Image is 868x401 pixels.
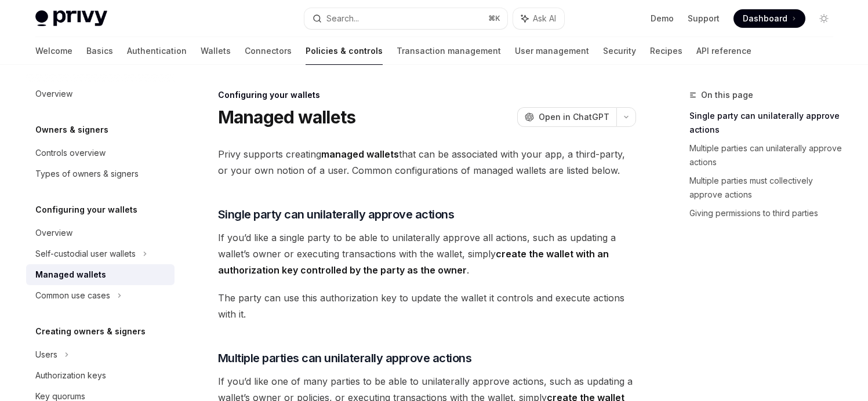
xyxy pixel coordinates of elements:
[245,37,292,65] a: Connectors
[743,13,787,24] span: Dashboard
[689,172,842,204] a: Multiple parties must collectively approve actions
[218,290,636,322] span: The party can use this authorization key to update the wallet it controls and execute actions wit...
[35,123,108,137] h5: Owners & signers
[689,107,842,139] a: Single party can unilaterally approve actions
[35,325,146,338] h5: Creating owners & signers
[517,107,616,127] button: Open in ChatGPT
[35,268,106,282] div: Managed wallets
[218,206,455,223] span: Single party can unilaterally approve actions
[35,289,110,302] div: Common use cases
[35,10,107,27] img: light logo
[86,37,113,65] a: Basics
[35,369,106,382] div: Authorization keys
[515,37,589,65] a: User management
[35,348,57,362] div: Users
[533,13,556,24] span: Ask AI
[733,9,805,28] a: Dashboard
[701,88,753,102] span: On this page
[513,8,564,29] button: Ask AI
[35,146,106,160] div: Controls overview
[35,87,72,101] div: Overview
[603,37,636,65] a: Security
[26,143,175,163] a: Controls overview
[304,8,507,29] button: Search...⌘K
[35,247,136,261] div: Self-custodial user wallets
[218,89,636,101] div: Configuring your wallets
[35,167,139,181] div: Types of owners & signers
[127,37,187,65] a: Authentication
[688,13,720,24] a: Support
[689,204,842,223] a: Giving permissions to third parties
[539,111,609,123] span: Open in ChatGPT
[35,203,137,217] h5: Configuring your wallets
[26,83,175,104] a: Overview
[26,365,175,386] a: Authorization keys
[218,229,636,278] span: If you’d like a single party to be able to unilaterally approve all actions, such as updating a w...
[35,226,72,240] div: Overview
[650,37,682,65] a: Recipes
[306,37,383,65] a: Policies & controls
[201,37,231,65] a: Wallets
[651,13,674,24] a: Demo
[488,14,500,23] span: ⌘ K
[321,148,399,160] strong: managed wallets
[35,37,72,65] a: Welcome
[26,223,175,243] a: Overview
[218,107,356,127] h1: Managed wallets
[26,264,175,285] a: Managed wallets
[397,37,501,65] a: Transaction management
[326,12,359,25] div: Search...
[689,139,842,172] a: Multiple parties can unilaterally approve actions
[815,9,833,28] button: Toggle dark mode
[26,163,175,184] a: Types of owners & signers
[696,37,751,65] a: API reference
[218,350,472,366] span: Multiple parties can unilaterally approve actions
[218,146,636,178] span: Privy supports creating that can be associated with your app, a third-party, or your own notion o...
